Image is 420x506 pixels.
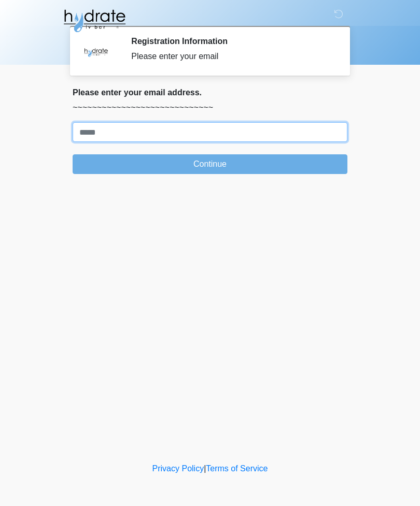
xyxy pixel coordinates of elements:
a: Terms of Service [206,464,268,473]
div: Please enter your email [131,50,332,63]
img: Agent Avatar [80,36,111,67]
a: Privacy Policy [152,464,204,473]
img: Hydrate IV Bar - Fort Collins Logo [62,8,127,34]
a: | [204,464,206,473]
p: ~~~~~~~~~~~~~~~~~~~~~~~~~~~~~ [73,102,347,114]
button: Continue [73,154,347,174]
h2: Please enter your email address. [73,88,347,97]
